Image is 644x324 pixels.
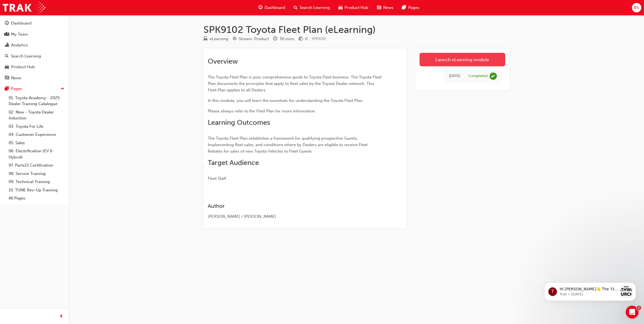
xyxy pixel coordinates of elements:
button: BS [632,3,641,12]
span: target-icon [233,37,237,42]
span: Please always refer to the Fleet Plan for more information. [208,109,316,113]
span: car-icon [5,65,9,70]
a: guage-iconDashboard [254,2,289,13]
button: DashboardMy TeamAnalyticsSearch LearningProduct HubNews [2,17,67,84]
a: 07. Parts21 Certification [6,161,67,170]
div: Dashboard [11,20,32,26]
div: Wed Mar 31 2021 01:00:00 GMT+1100 (Australian Eastern Daylight Time) [449,73,460,79]
div: Completed [468,74,487,79]
span: Learning resource code [312,36,326,41]
div: Stream: Product [239,36,269,42]
span: Pages [408,5,419,11]
a: Dashboard [2,18,67,28]
a: Analytics [2,40,67,50]
button: Pages [2,84,67,94]
span: Search Learning [300,5,330,11]
a: 01. Toyota Academy - 2025 Dealer Training Catalogue [6,94,67,108]
a: News [2,73,67,83]
span: people-icon [5,32,9,37]
span: Product Hub [345,5,368,11]
a: All Pages [6,194,67,202]
div: Duration [273,36,295,42]
span: pages-icon [5,87,9,91]
a: 06. Electrification (EV & Hybrid) [6,147,67,161]
a: 10. TUNE Rev-Up Training [6,186,67,194]
span: search-icon [5,54,9,59]
span: Dashboard [265,5,285,11]
a: car-iconProduct Hub [334,2,373,13]
span: The Toyota Fleet Plan establishes a framework for qualifying prospective Guests; Implementing fle... [208,136,369,154]
span: clock-icon [273,37,277,42]
span: prev-icon [59,313,63,320]
div: Stream [233,36,269,42]
a: 02. New - Toyota Dealer Induction [6,108,67,122]
a: 08. Service Training [6,170,67,178]
span: chart-icon [5,43,9,48]
span: News [383,5,393,11]
a: My Team [2,29,67,39]
span: 1 [637,306,641,310]
a: Product Hub [2,62,67,72]
div: Pages [11,86,22,92]
span: news-icon [377,4,381,11]
a: 09. Technical Training [6,178,67,186]
iframe: Intercom notifications message [536,272,644,309]
span: The Toyota Fleet Plan is your comprehensive guide to Toyota Fleet business. The Toyota Fleet Plan... [208,75,383,92]
div: My Team [11,31,28,37]
a: 03. Toyota For Life [6,122,67,131]
span: car-icon [338,4,342,11]
a: Launch eLearning module [420,53,505,66]
span: search-icon [294,4,297,11]
iframe: Intercom live chat [626,306,639,319]
span: In this module, you will learn the essentials for understanding the Toyota Fleet Plan. [208,98,363,103]
h1: SPK9102 Toyota Fleet Plan (eLearning) [203,24,510,36]
span: Target Audience [208,158,259,167]
span: BS [634,5,639,11]
span: guage-icon [258,4,262,11]
img: Trak [3,2,46,14]
span: Fleet Staff [208,176,226,181]
div: [PERSON_NAME] / [PERSON_NAME] [208,213,383,220]
a: news-iconNews [373,2,398,13]
h3: Author [208,203,383,209]
div: Analytics [11,42,28,48]
span: money-icon [299,37,303,42]
div: 30 mins [279,36,295,42]
a: pages-iconPages [398,2,424,13]
div: Price [299,36,307,42]
div: News [11,75,21,81]
div: eLearning [210,36,228,42]
span: guage-icon [5,21,9,26]
div: Product Hub [11,64,35,70]
a: search-iconSearch Learning [289,2,334,13]
div: Search Learning [11,53,41,59]
span: Overview [208,57,238,66]
a: 04. Customer Experience [6,130,67,139]
span: news-icon [5,76,9,81]
div: Type [203,36,228,42]
div: 0 [305,36,307,42]
a: Search Learning [2,51,67,61]
span: pages-icon [402,4,406,11]
span: Learning Outcomes [208,118,270,127]
a: 05. Sales [6,139,67,147]
span: up-icon [61,85,64,92]
span: learningResourceType_ELEARNING-icon [203,37,207,42]
span: learningRecordVerb_COMPLETE-icon [490,73,497,80]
